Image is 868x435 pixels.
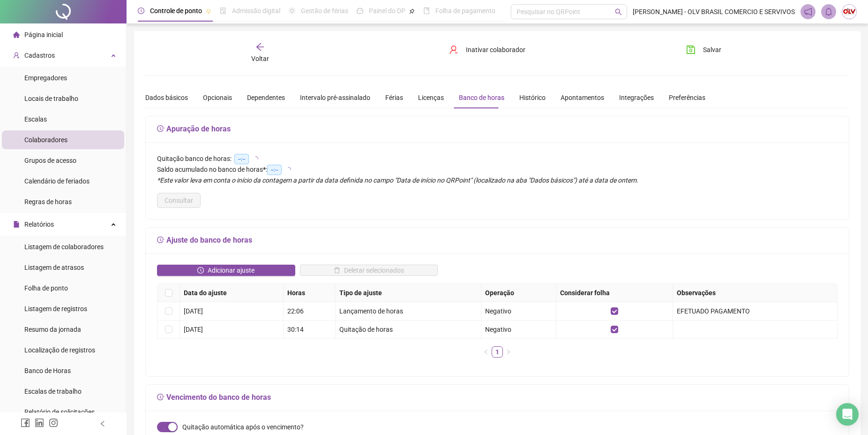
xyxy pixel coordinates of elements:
[157,164,838,175] div: :
[301,7,348,15] span: Gestão de férias
[182,422,304,432] span: Quitação automática após o vencimento?
[686,45,696,54] span: save
[24,52,55,59] span: Cadastros
[466,45,525,55] span: Inativar colaborador
[35,418,44,427] span: linkedin
[673,284,838,302] th: Observações
[138,8,144,14] span: clock-circle
[300,92,370,103] div: Intervalo pré-assinalado
[24,177,90,185] span: Calendário de feriados
[423,8,430,14] span: book
[485,306,552,316] div: Negativo
[157,123,838,135] h5: Apuração de horas
[24,157,76,164] span: Grupos de acesso
[197,267,204,274] span: clock-circle
[24,264,84,271] span: Listagem de atrasos
[339,306,477,316] div: Lançamento de horas
[157,265,295,276] button: Adicionar ajuste
[49,418,58,427] span: instagram
[157,166,263,173] span: Saldo acumulado no banco de horas
[184,306,279,316] div: [DATE]
[369,7,405,15] span: Painel do DP
[284,321,336,339] td: 30:14
[24,31,63,38] span: Página inicial
[449,45,458,54] span: user-delete
[157,155,232,162] span: Quitação banco de horas:
[157,236,165,244] span: field-time
[492,347,502,357] a: 1
[24,74,67,82] span: Empregadores
[442,42,532,57] button: Inativar colaborador
[180,284,284,302] th: Data do ajuste
[824,8,833,16] span: bell
[247,92,285,103] div: Dependentes
[357,8,363,14] span: dashboard
[619,92,654,103] div: Integrações
[519,92,546,103] div: Histórico
[633,7,795,17] span: [PERSON_NAME] - OLV BRASIL COMERCIO E SERVIVOS
[150,7,202,15] span: Controle de ponto
[284,302,336,321] td: 22:06
[234,154,249,164] span: --:--
[13,52,20,59] span: user-add
[157,193,201,208] button: Consultar
[836,403,859,426] div: Open Intercom Messenger
[21,418,30,427] span: facebook
[435,7,495,15] span: Folha de pagamento
[251,55,269,62] span: Voltar
[561,92,604,103] div: Apontamentos
[669,92,705,103] div: Preferências
[409,8,415,14] span: pushpin
[284,284,336,302] th: Horas
[203,92,232,103] div: Opcionais
[506,349,511,355] span: right
[385,92,403,103] div: Férias
[24,388,82,395] span: Escalas de trabalho
[24,367,71,374] span: Banco de Horas
[24,115,47,123] span: Escalas
[157,392,838,403] h5: Vencimento do banco de horas
[503,346,514,358] button: right
[267,165,282,175] span: --:--
[232,7,280,15] span: Admissão digital
[289,8,295,14] span: sun
[481,284,556,302] th: Operação
[485,324,552,335] div: Negativo
[220,8,226,14] span: file-done
[339,324,477,335] div: Quitação de horas
[24,408,95,416] span: Relatório de solicitações
[24,284,68,292] span: Folha de ponto
[24,221,54,228] span: Relatórios
[99,420,106,427] span: left
[157,176,638,184] em: *Este valor leva em conta o início da contagem a partir da data definida no campo "Data de início...
[615,8,622,15] span: search
[13,221,20,228] span: file
[556,284,673,302] th: Considerar folha
[24,136,67,144] span: Colaboradores
[459,92,504,103] div: Banco de horas
[679,42,728,57] button: Salvar
[673,302,838,321] td: EFETUADO PAGAMENTO
[804,8,812,16] span: notification
[255,42,265,52] span: arrow-left
[24,326,81,333] span: Resumo da jornada
[24,346,95,354] span: Localização de registros
[300,265,438,276] button: Deletar selecionados
[145,92,188,103] div: Dados básicos
[206,8,211,14] span: pushpin
[24,305,87,313] span: Listagem de registros
[503,346,514,358] li: Próxima página
[703,45,721,55] span: Salvar
[483,349,489,355] span: left
[842,5,856,19] img: 8462
[24,198,72,206] span: Regras de horas
[480,346,492,358] li: Página anterior
[418,92,444,103] div: Licenças
[208,265,254,275] span: Adicionar ajuste
[285,167,291,173] span: loading
[157,235,838,246] h5: Ajuste do banco de horas
[253,156,258,162] span: loading
[24,243,104,251] span: Listagem de colaboradores
[184,324,279,335] div: [DATE]
[13,31,20,38] span: home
